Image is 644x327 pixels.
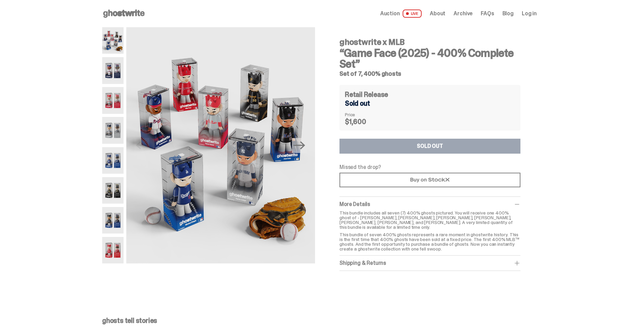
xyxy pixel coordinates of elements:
p: ghosts tell stories [102,317,537,324]
span: LIVE [403,10,422,18]
a: Archive [454,11,473,16]
h4: ghostwrite x MLB [339,38,520,46]
img: 08-ghostwrite-mlb-game-face-complete-set-mike-trout.png [102,237,124,263]
img: 03-ghostwrite-mlb-game-face-complete-set-bryce-harper.png [102,87,124,114]
a: FAQs [481,11,494,16]
p: This bundle includes all seven (7) 400% ghosts pictured. You will receive one 400% ghost of - [PE... [339,210,520,229]
img: 04-ghostwrite-mlb-game-face-complete-set-aaron-judge.png [102,117,124,143]
a: Auction LIVE [380,10,422,18]
button: SOLD OUT [339,139,520,154]
img: 01-ghostwrite-mlb-game-face-complete-set.png [102,27,124,54]
img: 05-ghostwrite-mlb-game-face-complete-set-shohei-ohtani.png [102,147,124,174]
a: About [430,11,445,16]
h3: “Game Face (2025) - 400% Complete Set” [339,48,520,69]
div: Shipping & Returns [339,260,520,266]
dd: $1,600 [345,118,379,125]
div: Sold out [345,100,515,107]
img: 06-ghostwrite-mlb-game-face-complete-set-paul-skenes.png [102,177,124,204]
a: Log in [522,11,537,16]
p: This bundle of seven 400% ghosts represents a rare moment in ghostwrite history. This is the firs... [339,232,520,251]
img: 07-ghostwrite-mlb-game-face-complete-set-juan-soto.png [102,207,124,234]
span: Auction [380,11,400,16]
img: 02-ghostwrite-mlb-game-face-complete-set-ronald-acuna-jr.png [102,57,124,84]
p: Missed the drop? [339,165,520,170]
div: SOLD OUT [417,143,443,149]
h4: Retail Release [345,91,388,98]
h5: Set of 7, 400% ghosts [339,71,520,77]
a: Blog [502,11,514,16]
dt: Price [345,112,379,117]
button: Next [292,138,307,153]
img: 01-ghostwrite-mlb-game-face-complete-set.png [126,27,315,263]
span: More Details [339,201,370,208]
